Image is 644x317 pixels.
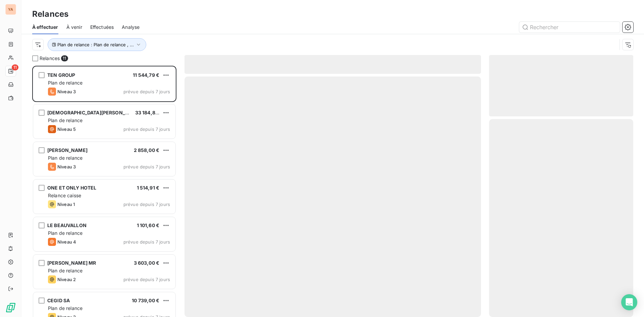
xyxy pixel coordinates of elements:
[48,268,83,273] span: Plan de relance
[47,260,96,266] span: [PERSON_NAME] MR
[5,302,16,313] img: Logo LeanPay
[48,305,83,311] span: Plan de relance
[66,24,82,31] span: À venir
[621,294,637,310] div: Open Intercom Messenger
[47,185,97,191] span: ONE ET ONLY HOTEL
[48,38,146,51] button: Plan de relance : Plan de relance , ...
[519,22,620,33] input: Rechercher
[132,298,159,303] span: 10 739,00 €
[48,155,83,161] span: Plan de relance
[57,164,76,169] span: Niveau 3
[135,110,163,115] span: 33 184,80 €
[47,298,70,303] span: CEGID SA
[48,230,83,236] span: Plan de relance
[47,110,142,115] span: [DEMOGRAPHIC_DATA][PERSON_NAME]
[123,164,170,169] span: prévue depuis 7 jours
[122,24,140,31] span: Analyse
[134,260,160,266] span: 3 603,00 €
[57,277,76,282] span: Niveau 2
[123,126,170,132] span: prévue depuis 7 jours
[48,117,83,123] span: Plan de relance
[57,126,76,132] span: Niveau 5
[134,147,160,153] span: 2 858,00 €
[47,72,75,78] span: TEN GROUP
[57,42,134,47] span: Plan de relance : Plan de relance , ...
[57,89,76,94] span: Niveau 3
[123,239,170,245] span: prévue depuis 7 jours
[137,185,160,191] span: 1 514,91 €
[48,80,83,86] span: Plan de relance
[123,89,170,94] span: prévue depuis 7 jours
[40,55,60,62] span: Relances
[57,202,75,207] span: Niveau 1
[123,277,170,282] span: prévue depuis 7 jours
[90,24,114,31] span: Effectuées
[32,24,58,31] span: À effectuer
[61,55,68,61] span: 11
[137,222,160,228] span: 1 101,60 €
[32,8,68,20] h3: Relances
[48,193,81,198] span: Relance caisse
[47,147,88,153] span: [PERSON_NAME]
[5,4,16,15] div: YA
[123,202,170,207] span: prévue depuis 7 jours
[32,66,176,317] div: grid
[57,239,76,245] span: Niveau 4
[133,72,159,78] span: 11 544,79 €
[47,222,87,228] span: LE BEAUVALLON
[12,64,18,70] span: 11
